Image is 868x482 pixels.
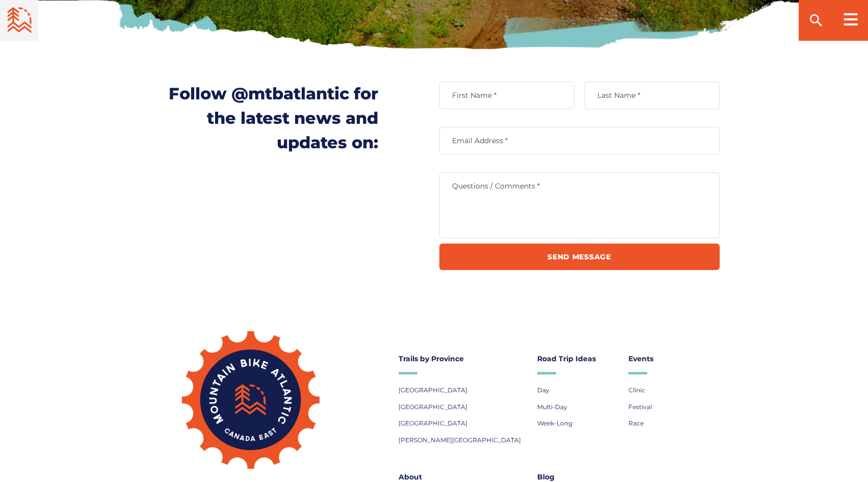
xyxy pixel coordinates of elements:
[439,136,720,145] label: Email Address *
[808,12,824,29] ion-icon: search
[439,244,720,270] input: Send Message
[399,384,467,396] a: [GEOGRAPHIC_DATA]
[537,400,567,413] a: Multi-Day
[537,352,618,366] a: Road Trip Ideas
[628,386,645,394] span: Clinic
[399,417,467,430] a: [GEOGRAPHIC_DATA]
[182,331,320,469] img: Mountain Bike Atlantic
[537,386,549,394] span: Day
[537,417,572,430] a: Week-Long
[399,436,521,444] span: [PERSON_NAME][GEOGRAPHIC_DATA]
[628,419,644,427] span: Race
[399,354,464,363] span: Trails by Province
[585,91,720,100] label: Last Name *
[399,403,467,411] span: [GEOGRAPHIC_DATA]
[537,354,596,363] span: Road Trip Ideas
[149,82,378,155] h1: Follow @mtbatlantic for the latest news and updates on:
[399,400,467,413] a: [GEOGRAPHIC_DATA]
[628,352,709,366] a: Events
[537,419,572,427] span: Week-Long
[628,354,653,363] span: Events
[399,434,521,446] a: [PERSON_NAME][GEOGRAPHIC_DATA]
[399,386,467,394] span: [GEOGRAPHIC_DATA]
[399,419,467,427] span: [GEOGRAPHIC_DATA]
[537,472,555,481] span: Blog
[439,181,720,191] label: Questions / Comments *
[399,352,527,366] a: Trails by Province
[628,400,652,413] a: Festival
[439,82,720,270] form: Contact form
[628,384,645,396] a: Clinic
[537,384,549,396] a: Day
[399,472,422,481] span: About
[628,403,652,411] span: Festival
[439,91,574,100] label: First Name *
[628,417,644,430] a: Race
[537,403,567,411] span: Multi-Day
